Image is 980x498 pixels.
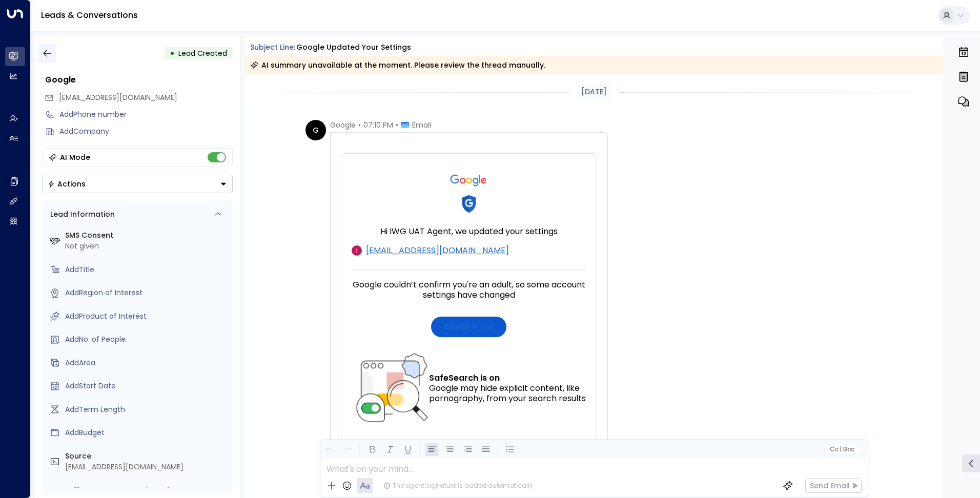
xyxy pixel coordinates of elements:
div: Lead created on [DATE] 12:40 am [85,486,203,496]
span: no-reply@accounts.google.com [59,92,177,103]
span: Subject Line: [250,42,295,52]
div: AddProduct of Interest [65,311,229,322]
div: G [305,120,326,140]
div: Hi IWG UAT Agent, we updated your settings [352,195,586,240]
a: Leads & Conversations [41,9,138,21]
span: Google [330,120,356,130]
span: • [396,120,398,130]
span: 07:10 PM [363,120,393,130]
div: [DATE] [577,85,611,99]
div: AddTitle [65,264,229,275]
span: Cc Bcc [829,446,854,453]
span: Lead Created [178,48,227,58]
button: Cc|Bcc [825,445,858,454]
div: AddNo. of People [65,334,229,345]
div: AI summary unavailable at the moment. Please review the thread manually. [250,60,545,70]
div: • [170,44,175,63]
div: AddCompany [59,126,233,137]
div: Not given [65,241,229,252]
div: AddStart Date [65,381,229,391]
button: Undo [323,443,336,456]
label: Source [65,451,229,462]
div: Button group with a nested menu [42,175,233,193]
img: Google [450,174,488,186]
div: The agent signature is added automatically [383,481,533,490]
div: Google updated your settings [296,42,411,53]
span: [EMAIL_ADDRESS][DOMAIN_NAME] [59,92,177,102]
span: Email [412,120,431,130]
button: Actions [42,175,233,193]
div: AddArea [65,358,229,368]
div: AddTerm Length [65,404,229,415]
div: AI Mode [60,152,90,162]
span: • [358,120,361,130]
a: [EMAIL_ADDRESS][DOMAIN_NAME] [366,245,509,256]
span: SafeSearch is on [429,373,500,383]
td: Google may hide explicit content, like pornography, from your search results [429,349,586,427]
div: Actions [48,179,86,189]
div: AddRegion of Interest [65,287,229,298]
div: Google [45,74,233,86]
div: Lead Information [47,209,115,220]
div: AddPhone number [59,109,233,120]
div: [EMAIL_ADDRESS][DOMAIN_NAME] [65,462,229,472]
a: Check it out [431,317,506,337]
span: | [840,446,842,453]
button: Redo [341,443,354,456]
div: AddBudget [65,427,229,438]
label: SMS Consent [65,230,229,241]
